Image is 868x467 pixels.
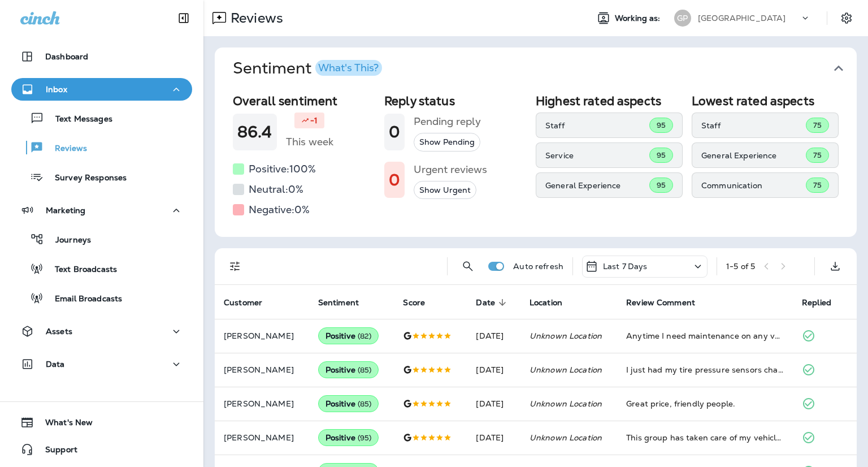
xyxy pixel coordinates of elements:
p: Last 7 Days [603,262,648,271]
span: 75 [813,150,822,160]
button: Text Broadcasts [11,257,192,280]
h5: This week [286,133,333,151]
button: Export as CSV [824,255,847,278]
p: [PERSON_NAME] [224,365,300,374]
button: Survey Responses [11,165,192,189]
td: [DATE] [467,319,520,353]
button: Settings [836,8,857,28]
span: What's New [34,418,93,431]
span: Score [403,297,440,308]
span: ( 85 ) [358,365,372,375]
span: 95 [657,120,666,130]
button: Reviews [11,136,192,159]
button: Search Reviews [457,255,479,278]
p: Text Messages [44,114,112,125]
td: [DATE] [467,353,520,387]
p: Staff [545,121,649,130]
p: Assets [46,327,72,336]
span: ( 95 ) [358,433,372,443]
p: Data [46,360,65,369]
button: Filters [224,255,246,278]
p: [PERSON_NAME] [224,433,300,442]
h2: Overall sentiment [233,94,375,108]
button: Collapse Sidebar [168,7,199,29]
div: GP [674,10,691,27]
h5: Urgent reviews [414,161,487,179]
button: Support [11,438,192,461]
td: [DATE] [467,421,520,455]
h1: 0 [389,123,400,141]
p: Reviews [44,144,87,154]
span: Customer [224,297,277,308]
p: Email Broadcasts [44,294,122,305]
span: Working as: [615,14,663,23]
button: Data [11,353,192,375]
span: Date [476,297,510,308]
button: What's This? [315,60,382,76]
p: Inbox [46,85,67,94]
button: Assets [11,320,192,343]
span: 95 [657,150,666,160]
span: Replied [802,297,846,308]
h1: 0 [389,171,400,189]
h1: Sentiment [233,59,382,78]
em: Unknown Location [530,365,602,375]
p: Journeys [44,235,91,246]
p: Survey Responses [44,173,127,184]
div: Anytime I need maintenance on any vehicle or RV I call the crew at Great Plains. I get prompt ser... [626,330,784,341]
span: 75 [813,180,822,190]
p: Auto refresh [513,262,563,271]
button: Show Urgent [414,181,476,200]
button: Text Messages [11,106,192,130]
span: 75 [813,120,822,130]
p: General Experience [545,181,649,190]
span: Location [530,298,562,308]
span: Support [34,445,77,459]
span: Review Comment [626,297,710,308]
p: [PERSON_NAME] [224,399,300,408]
div: Positive [318,327,379,344]
button: Inbox [11,78,192,101]
p: [GEOGRAPHIC_DATA] [698,14,785,23]
span: Replied [802,298,831,308]
p: Reviews [226,10,283,27]
span: Location [530,297,577,308]
button: What's New [11,411,192,434]
div: SentimentWhat's This? [215,89,857,237]
button: Journeys [11,227,192,251]
span: Sentiment [318,297,374,308]
p: Staff [701,121,806,130]
h2: Reply status [384,94,527,108]
div: This group has taken care of my vehicles since 2012. They're trustworthy and take time to explain... [626,432,784,443]
div: Great price, friendly people. [626,398,784,409]
td: [DATE] [467,387,520,421]
button: Show Pending [414,133,480,152]
h5: Pending reply [414,113,481,131]
span: ( 85 ) [358,399,372,409]
div: What's This? [318,63,379,73]
p: Text Broadcasts [44,265,117,275]
p: General Experience [701,151,806,160]
p: Communication [701,181,806,190]
div: 1 - 5 of 5 [726,262,755,271]
button: Email Broadcasts [11,286,192,310]
h5: Neutral: 0 % [249,180,303,198]
span: Score [403,298,425,308]
em: Unknown Location [530,399,602,409]
button: SentimentWhat's This? [224,47,866,89]
span: 95 [657,180,666,190]
button: Marketing [11,199,192,222]
h5: Negative: 0 % [249,201,310,219]
div: Positive [318,429,379,446]
span: Review Comment [626,298,695,308]
p: Service [545,151,649,160]
h1: 86.4 [237,123,272,141]
p: Marketing [46,206,85,215]
em: Unknown Location [530,331,602,341]
button: Dashboard [11,45,192,68]
em: Unknown Location [530,433,602,443]
p: [PERSON_NAME] [224,331,300,340]
p: -1 [310,115,318,126]
div: Positive [318,395,379,412]
h2: Lowest rated aspects [692,94,839,108]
